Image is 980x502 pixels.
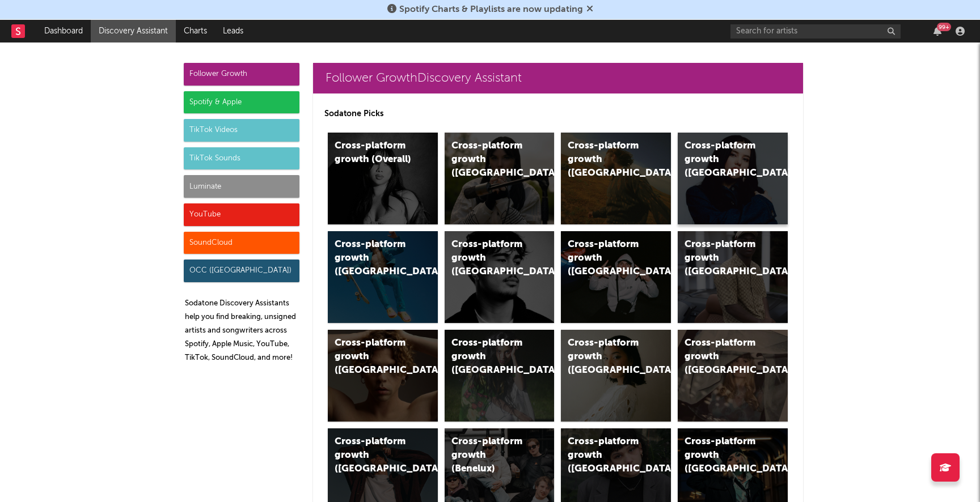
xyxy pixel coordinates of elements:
a: Cross-platform growth ([GEOGRAPHIC_DATA]) [445,330,555,422]
div: TikTok Videos [184,119,299,142]
div: 99 + [937,23,951,31]
a: Cross-platform growth ([GEOGRAPHIC_DATA]) [328,231,438,323]
a: Cross-platform growth ([GEOGRAPHIC_DATA]) [678,231,788,323]
a: Cross-platform growth ([GEOGRAPHIC_DATA]) [328,330,438,422]
div: Cross-platform growth ([GEOGRAPHIC_DATA]) [685,238,762,279]
div: Follower Growth [184,63,299,86]
a: Cross-platform growth ([GEOGRAPHIC_DATA]) [561,330,671,422]
div: Cross-platform growth ([GEOGRAPHIC_DATA]) [451,238,529,279]
div: Cross-platform growth ([GEOGRAPHIC_DATA]) [568,435,645,476]
button: 99+ [933,27,941,36]
div: YouTube [184,203,299,226]
div: Luminate [184,175,299,198]
div: OCC ([GEOGRAPHIC_DATA]) [184,259,299,282]
a: Leads [215,20,251,42]
p: Sodatone Discovery Assistants help you find breaking, unsigned artists and songwriters across Spo... [185,297,299,365]
div: Cross-platform growth ([GEOGRAPHIC_DATA]/GSA) [568,238,645,279]
a: Cross-platform growth ([GEOGRAPHIC_DATA]) [561,133,671,224]
a: Cross-platform growth ([GEOGRAPHIC_DATA]) [445,133,555,224]
div: Cross-platform growth (Overall) [335,139,412,167]
a: Cross-platform growth ([GEOGRAPHIC_DATA]) [445,231,555,323]
div: Cross-platform growth ([GEOGRAPHIC_DATA]) [335,435,412,476]
div: SoundCloud [184,232,299,254]
a: Discovery Assistant [91,20,176,42]
div: Cross-platform growth ([GEOGRAPHIC_DATA]) [568,139,645,180]
div: Cross-platform growth (Benelux) [451,435,529,476]
div: Cross-platform growth ([GEOGRAPHIC_DATA]) [685,337,762,377]
div: Cross-platform growth ([GEOGRAPHIC_DATA]) [335,337,412,377]
div: Cross-platform growth ([GEOGRAPHIC_DATA]) [685,139,762,180]
div: TikTok Sounds [184,147,299,170]
a: Cross-platform growth ([GEOGRAPHIC_DATA]) [678,133,788,224]
span: Dismiss [586,5,593,14]
div: Cross-platform growth ([GEOGRAPHIC_DATA]) [685,435,762,476]
input: Search for artists [730,24,901,39]
div: Cross-platform growth ([GEOGRAPHIC_DATA]) [451,337,529,377]
div: Cross-platform growth ([GEOGRAPHIC_DATA]) [568,337,645,377]
a: Cross-platform growth ([GEOGRAPHIC_DATA]) [678,330,788,422]
a: Follower GrowthDiscovery Assistant [313,63,803,93]
a: Cross-platform growth (Overall) [328,133,438,224]
span: Spotify Charts & Playlists are now updating [399,5,583,14]
a: Dashboard [36,20,91,42]
p: Sodatone Picks [324,107,792,121]
div: Spotify & Apple [184,91,299,114]
div: Cross-platform growth ([GEOGRAPHIC_DATA]) [335,238,412,279]
a: Charts [176,20,215,42]
div: Cross-platform growth ([GEOGRAPHIC_DATA]) [451,139,529,180]
a: Cross-platform growth ([GEOGRAPHIC_DATA]/GSA) [561,231,671,323]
